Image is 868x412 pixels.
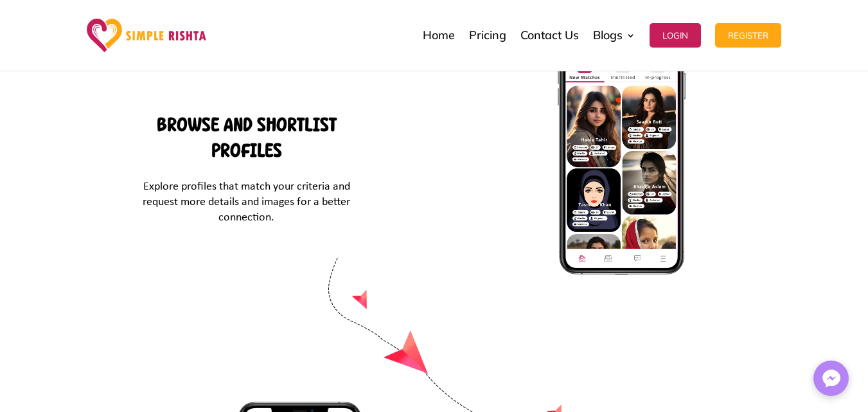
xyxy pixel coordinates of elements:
a: Contact Us [520,3,579,67]
button: Login [650,23,701,48]
a: Register [715,3,781,67]
a: Pricing [469,3,506,67]
img: Messenger [819,366,844,391]
a: Login [650,3,701,67]
a: Home [423,3,455,67]
button: Register [715,23,781,48]
strong: Browse and Shortlist Profiles [157,114,337,161]
a: Blogs [593,3,635,67]
span: Explore profiles that match your criteria and request more details and images for a better connec... [143,181,350,224]
img: Browse-and-Shortlist-Profiles [558,19,686,276]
